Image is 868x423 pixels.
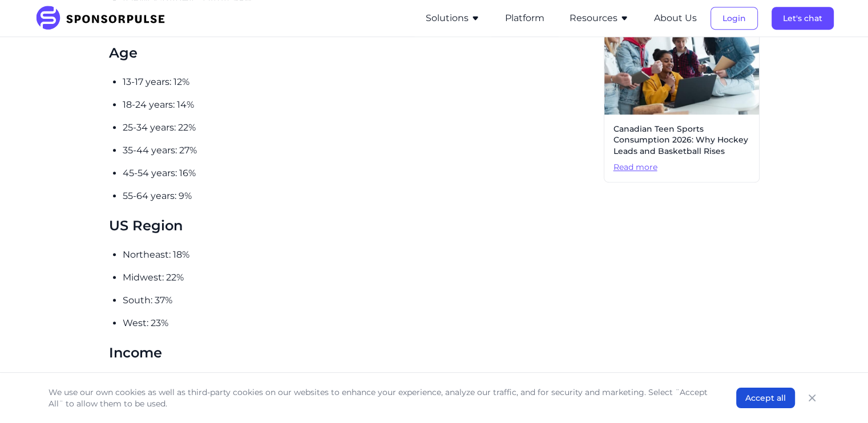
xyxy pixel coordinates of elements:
button: Resources [570,11,629,25]
p: We use our own cookies as well as third-party cookies on our websites to enhance your experience,... [49,387,713,409]
a: Let's chat [772,13,834,23]
p: 25-34 years: 22% [123,121,595,135]
button: Solutions [426,11,480,25]
p: 13-17 years: 12% [123,75,595,89]
p: 35-44 years: 27% [123,144,595,157]
p: Midwest: 22% [123,271,595,284]
a: Login [710,13,758,23]
p: Northeast: 18% [123,248,595,262]
h3: Age [109,44,595,62]
p: 18-24 years: 14% [123,98,595,112]
button: Let's chat [772,7,834,30]
a: Platform [505,13,544,23]
img: Getty images courtesy of Unsplash [604,5,759,115]
iframe: Chat Widget [811,368,868,423]
button: Platform [505,11,544,25]
span: Read more [613,162,750,173]
button: Login [710,7,758,30]
img: SponsorPulse [35,6,173,31]
p: 45-54 years: 16% [123,166,595,180]
h3: Income [109,344,595,361]
button: About Us [654,11,697,25]
h3: US Region [109,217,595,234]
p: West: 23% [123,316,595,330]
a: About Us [654,13,697,23]
span: Canadian Teen Sports Consumption 2026: Why Hockey Leads and Basketball Rises [613,124,750,157]
p: South: 37% [123,294,595,307]
a: Canadian Teen Sports Consumption 2026: Why Hockey Leads and Basketball RisesRead more [604,5,760,182]
p: 55-64 years: 9% [123,189,595,203]
button: Close [804,390,820,406]
button: Accept all [736,388,795,408]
